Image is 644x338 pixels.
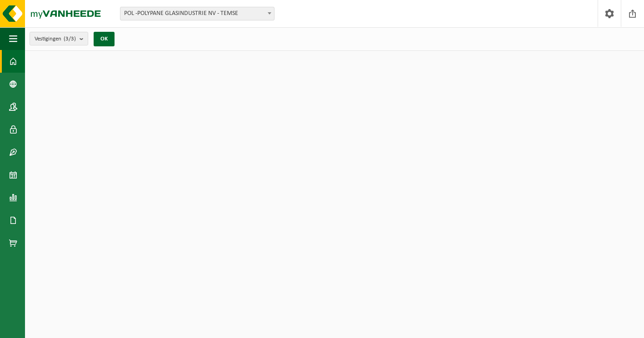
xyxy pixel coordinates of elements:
span: POL -POLYPANE GLASINDUSTRIE NV - TEMSE [120,7,274,20]
button: OK [94,32,115,46]
span: Vestigingen [35,32,76,46]
count: (3/3) [64,36,76,42]
span: POL -POLYPANE GLASINDUSTRIE NV - TEMSE [120,7,275,20]
button: Vestigingen(3/3) [30,32,88,45]
iframe: chat widget [5,318,152,338]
